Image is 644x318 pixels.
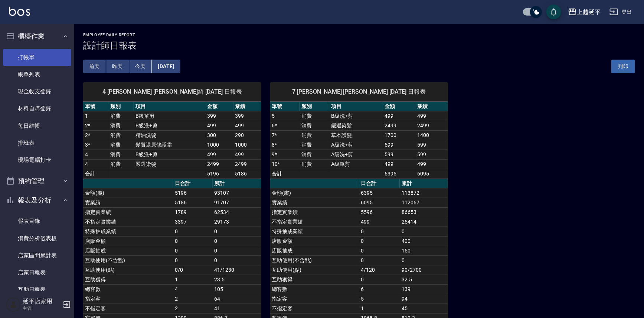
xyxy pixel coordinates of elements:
[383,140,416,150] td: 599
[270,207,359,217] td: 指定實業績
[83,304,173,313] td: 不指定客
[270,227,359,236] td: 特殊抽成業績
[134,121,205,130] td: B級洗+剪
[400,188,448,198] td: 113872
[3,212,71,230] a: 報表目錄
[213,198,261,207] td: 91707
[300,150,329,159] td: 消費
[607,5,635,19] button: 登出
[300,140,329,150] td: 消費
[359,217,400,227] td: 499
[400,255,448,265] td: 0
[400,227,448,236] td: 0
[134,102,205,111] th: 項目
[300,111,329,121] td: 消費
[611,60,635,73] button: 列印
[270,198,359,207] td: 實業績
[173,265,213,275] td: 0/0
[205,159,233,169] td: 2499
[415,140,448,150] td: 599
[83,294,173,304] td: 指定客
[329,121,383,130] td: 嚴選染髮
[83,40,635,51] h3: 設計師日報表
[233,140,261,150] td: 1000
[213,284,261,294] td: 105
[108,121,134,130] td: 消費
[415,102,448,111] th: 業績
[383,111,416,121] td: 499
[3,134,71,151] a: 排班表
[134,111,205,121] td: B級單剪
[400,284,448,294] td: 139
[83,198,173,207] td: 實業績
[3,66,71,83] a: 帳單列表
[383,150,416,159] td: 599
[205,111,233,121] td: 399
[233,111,261,121] td: 399
[205,150,233,159] td: 499
[400,294,448,304] td: 94
[270,169,300,178] td: 合計
[3,27,71,46] button: 櫃檯作業
[205,121,233,130] td: 499
[83,207,173,217] td: 指定實業績
[83,227,173,236] td: 特殊抽成業績
[108,150,134,159] td: 消費
[213,275,261,284] td: 23.5
[270,217,359,227] td: 不指定實業績
[173,275,213,284] td: 1
[270,102,448,179] table: a dense table
[213,236,261,246] td: 0
[92,88,252,96] span: 4 [PERSON_NAME] [PERSON_NAME]綺 [DATE] 日報表
[400,217,448,227] td: 25414
[233,130,261,140] td: 290
[173,227,213,236] td: 0
[415,111,448,121] td: 499
[565,4,604,20] button: 上越延平
[3,247,71,264] a: 店家區間累計表
[359,198,400,207] td: 6095
[108,130,134,140] td: 消費
[415,169,448,178] td: 6095
[270,294,359,304] td: 指定客
[205,130,233,140] td: 300
[359,255,400,265] td: 0
[300,121,329,130] td: 消費
[279,88,439,96] span: 7 [PERSON_NAME] [PERSON_NAME] [DATE] 日報表
[300,159,329,169] td: 消費
[3,230,71,247] a: 消費分析儀表板
[400,246,448,255] td: 150
[134,140,205,150] td: 髮質還原修護霜
[213,265,261,275] td: 41/1230
[85,161,88,167] a: 4
[83,236,173,246] td: 店販金額
[3,281,71,298] a: 互助日報表
[6,297,21,312] img: Person
[233,102,261,111] th: 業績
[400,179,448,188] th: 累計
[213,179,261,188] th: 累計
[83,102,261,179] table: a dense table
[3,117,71,134] a: 每日結帳
[400,207,448,217] td: 86653
[83,255,173,265] td: 互助使用(不含點)
[205,140,233,150] td: 1000
[83,188,173,198] td: 金額(虛)
[3,264,71,281] a: 店家日報表
[83,217,173,227] td: 不指定實業績
[85,113,88,119] a: 1
[359,207,400,217] td: 5596
[173,188,213,198] td: 5196
[23,305,61,312] p: 主管
[108,102,134,111] th: 類別
[3,49,71,66] a: 打帳單
[3,171,71,191] button: 預約管理
[108,140,134,150] td: 消費
[270,102,300,111] th: 單號
[415,150,448,159] td: 599
[233,169,261,178] td: 5186
[23,298,61,305] h5: 延平店家用
[270,275,359,284] td: 互助獲得
[383,169,416,178] td: 6395
[270,236,359,246] td: 店販金額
